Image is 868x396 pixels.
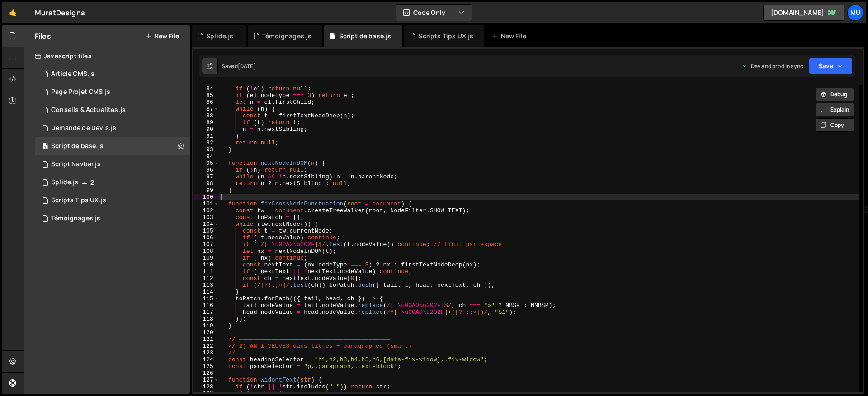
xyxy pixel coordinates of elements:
[193,119,219,126] div: 89
[193,282,219,289] div: 113
[51,160,101,168] div: Script Navbar.js
[2,2,24,23] a: 🤙
[42,144,48,151] span: 1
[193,234,219,241] div: 106
[193,112,219,119] div: 88
[35,83,190,101] div: 16543/45039.js
[193,140,219,146] div: 92
[193,214,219,221] div: 103
[193,255,219,261] div: 109
[193,295,219,302] div: 115
[193,363,219,370] div: 125
[35,7,85,18] div: MuratDesigns
[90,179,94,186] span: 2
[35,191,190,210] div: 16543/44952.js
[193,153,219,160] div: 94
[193,241,219,248] div: 107
[193,329,219,336] div: 120
[193,370,219,377] div: 126
[339,32,392,41] div: Script de base.js
[816,118,854,132] button: Copy
[262,32,311,41] div: Témoignages.js
[193,302,219,309] div: 116
[816,88,854,101] button: Debug
[222,62,256,70] div: Saved
[193,126,219,133] div: 90
[206,32,233,41] div: Splide.js
[193,200,219,207] div: 101
[51,124,116,132] div: Demande de Devis.js
[193,160,219,167] div: 95
[193,173,219,180] div: 97
[35,119,190,137] div: 16543/44961.js
[193,146,219,153] div: 93
[193,336,219,343] div: 121
[35,155,190,173] div: 16543/44987.js
[193,322,219,329] div: 119
[51,142,104,150] div: Script de base.js
[193,207,219,214] div: 102
[193,194,219,200] div: 100
[35,210,190,228] div: 16543/44950.js
[193,268,219,275] div: 111
[193,180,219,187] div: 98
[193,289,219,295] div: 114
[51,70,94,78] div: Article CMS.js
[35,173,190,191] div: 16543/44983.js
[193,356,219,363] div: 124
[193,383,219,390] div: 128
[51,214,100,223] div: Témoignages.js
[35,137,190,155] div: 16543/44989.js
[763,5,844,21] a: [DOMAIN_NAME]
[396,5,472,21] button: Code Only
[193,275,219,282] div: 112
[193,133,219,140] div: 91
[193,248,219,255] div: 108
[193,349,219,356] div: 123
[816,103,854,116] button: Explain
[193,221,219,228] div: 104
[193,85,219,92] div: 84
[238,62,256,70] div: [DATE]
[809,58,853,74] button: Save
[419,32,474,41] div: Scripts Tips UX.js
[193,228,219,234] div: 105
[193,167,219,173] div: 96
[35,65,190,83] div: 16543/44947.js
[193,343,219,349] div: 122
[193,316,219,322] div: 118
[24,47,190,65] div: Javascript files
[193,261,219,268] div: 110
[193,187,219,194] div: 99
[491,32,529,41] div: New File
[51,178,78,186] div: Splide.js
[193,99,219,106] div: 86
[193,309,219,316] div: 117
[193,92,219,99] div: 85
[193,106,219,112] div: 87
[35,101,190,119] div: 16543/44953.js
[51,88,110,96] div: Page Projet CMS.js
[742,62,803,70] div: Dev and prod in sync
[193,377,219,383] div: 127
[51,106,126,114] div: Conseils & Actualités.js
[51,196,106,205] div: Scripts Tips UX.js
[847,5,863,21] a: Mu
[35,31,51,41] h2: Files
[145,33,179,40] button: New File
